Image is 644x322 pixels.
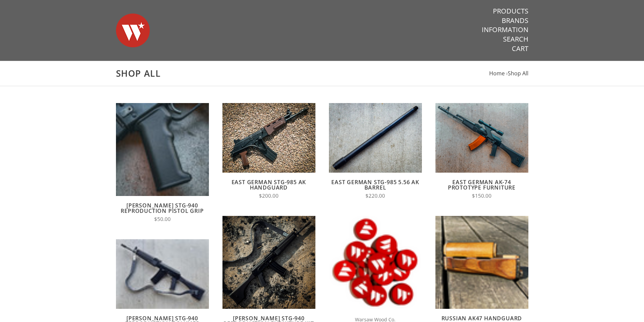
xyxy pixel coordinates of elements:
span: $220.00 [365,192,385,199]
a: Information [482,25,528,34]
img: Russian AK47 Handguard [435,216,528,309]
a: [PERSON_NAME] STG-940 Reproduction Pistol Grip [121,202,204,215]
img: Wieger STG-940 Reproduction Polymer Stock [116,239,209,309]
span: $150.00 [472,192,492,199]
img: Warsaw Wood Co. Patch [329,216,422,309]
img: East German AK-74 Prototype Furniture [435,103,528,173]
li: › [506,69,528,78]
a: East German AK-74 Prototype Furniture [448,178,516,191]
img: East German STG-985 5.56 AK Barrel [329,103,422,173]
img: East German STG-985 AK Handguard [222,103,315,173]
img: Warsaw Wood Co. [116,7,150,54]
a: Search [503,35,528,44]
a: Cart [512,44,528,53]
a: Products [493,7,528,16]
a: Shop All [508,70,528,77]
a: East German STG-985 5.56 AK Barrel [331,178,419,191]
h1: Shop All [116,68,528,79]
a: Brands [502,16,528,25]
img: Wieger STG-940 Reproduction Pistol Grip [116,103,209,196]
a: Home [489,70,505,77]
span: $50.00 [154,216,171,223]
a: East German STG-985 AK Handguard [232,178,306,191]
a: Russian AK47 Handguard [442,315,522,322]
img: Wieger STG-940 Reproduction Furniture Kit [222,216,315,309]
span: $200.00 [259,192,279,199]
